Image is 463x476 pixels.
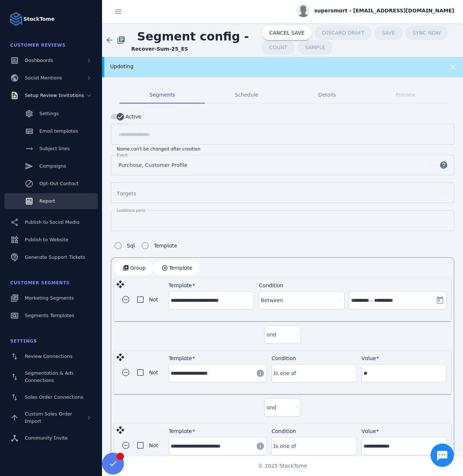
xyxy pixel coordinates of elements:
mat-radio-group: Segment config type [111,238,177,253]
a: Community Invite [4,430,98,446]
span: and [266,403,276,412]
a: Publish to Website [4,232,98,248]
span: and [266,330,276,339]
a: Opt-Out Contact [4,176,98,192]
mat-label: Events [117,153,130,157]
span: – [370,296,373,305]
span: CANCEL SAVE [269,30,304,35]
span: Review Connections [25,354,73,359]
input: Template [171,296,252,305]
span: Schedule [235,92,258,97]
mat-label: Condition [259,282,283,288]
span: Purchase, Customer Profile [118,161,187,169]
span: Custom Sales Order Import [25,411,72,424]
span: Report [39,198,55,204]
span: supersmart - [EMAIL_ADDRESS][DOMAIN_NAME] [314,7,454,15]
mat-label: Targets [117,191,136,196]
span: Customer Segments [10,280,70,285]
mat-icon: info [256,442,265,450]
button: supersmart - [EMAIL_ADDRESS][DOMAIN_NAME] [297,4,454,17]
span: Opt-Out Contact [39,181,78,186]
label: Sql [125,241,135,250]
a: Review Connections [4,348,98,364]
mat-label: Condition [272,428,296,434]
a: Marketing Segments [4,290,98,306]
span: Segmentation & Ads Connections [25,370,74,383]
span: Customer Reviews [10,43,66,48]
label: Not [148,295,158,304]
span: Template [169,265,192,270]
mat-label: Template [169,282,192,288]
span: Email templates [39,128,78,134]
mat-label: Condition [272,355,296,361]
span: Dashboards [25,58,53,63]
span: Marketing Segments [25,295,74,301]
button: CANCEL SAVE [262,26,312,40]
img: Logo image [9,12,23,26]
strong: Recover-Sum-25_ES [131,46,188,52]
span: Publish to Website [25,237,68,242]
span: Settings [10,339,37,344]
mat-form-field: Segment name [111,124,454,152]
span: Sales Order Connections [25,394,83,400]
mat-label: Name [117,122,128,126]
span: Publish to Social Media [25,219,79,225]
mat-form-field: Segment events [111,155,454,183]
button: Group [114,261,153,275]
label: Template [152,241,177,250]
button: Open calendar [433,293,447,308]
span: Is one of [273,369,296,378]
img: profile.jpg [297,4,310,17]
span: Group [130,265,146,270]
a: Sales Order Connections [4,389,98,405]
a: Publish to Social Media [4,214,98,230]
span: Social Mentions [25,75,62,81]
a: Report [4,193,98,209]
input: Template [171,369,252,378]
span: Is one of [273,442,296,450]
span: Community Invite [25,435,68,441]
a: Segmentation & Ads Connections [4,366,98,388]
label: Not [148,441,158,450]
mat-hint: Name can't be changed after creation [117,145,201,152]
button: Template [153,261,200,275]
mat-icon: info [256,369,265,378]
mat-label: Template [169,428,192,434]
a: Subject lines [4,141,98,157]
span: Segment config - [131,24,255,49]
span: Between [261,296,283,305]
mat-label: Value [362,355,376,361]
label: Not [148,368,158,377]
a: Settings [4,106,98,122]
mat-label: Template [169,355,192,361]
span: Subject lines [39,146,70,151]
span: Segments [149,92,175,97]
span: Generate Support Tickets [25,254,85,260]
mat-icon: help [435,161,452,169]
input: Template [171,442,252,450]
mat-form-field: Segment targets [111,183,454,210]
span: Segments Templates [25,313,74,318]
label: Active [124,112,141,121]
span: Setup Review Invitations [25,93,84,98]
strong: StackTome [23,15,55,23]
span: Settings [39,111,59,116]
mat-icon: library_books [117,36,125,44]
span: Details [318,92,336,97]
a: Segments Templates [4,308,98,324]
div: Updating [110,63,423,70]
a: Campaigns [4,158,98,174]
span: © 2025 StackTome [258,462,307,470]
a: Generate Support Tickets [4,249,98,265]
mat-label: Lookback period [117,208,148,212]
span: Campaigns [39,163,66,169]
a: Email templates [4,123,98,139]
mat-label: Value [362,428,376,434]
